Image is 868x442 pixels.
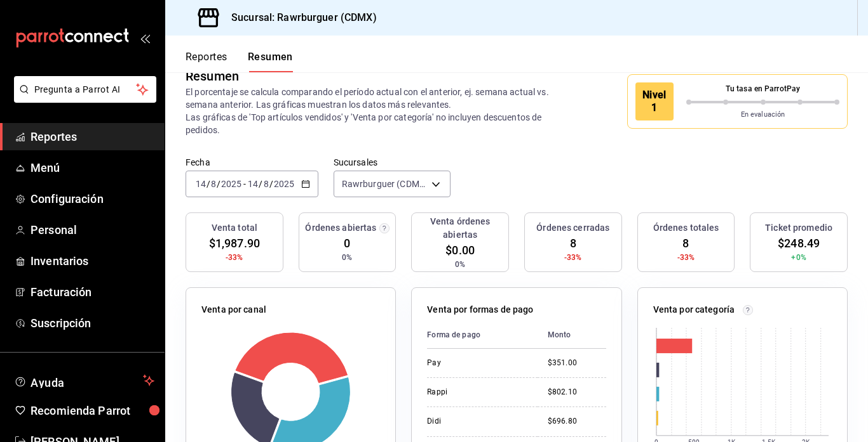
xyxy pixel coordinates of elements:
input: ---- [273,179,295,189]
span: 0% [455,259,465,270]
span: / [207,179,210,189]
p: El porcentaje se calcula comparando el período actual con el anterior, ej. semana actual vs. sema... [186,86,572,136]
h3: Sucursal: Rawrburguer (CDMX) [221,10,377,25]
div: Pay [427,358,527,368]
span: - [243,179,246,189]
label: Sucursales [334,158,451,167]
h3: Ticket promedio [765,221,832,235]
span: $1,987.90 [209,235,260,252]
p: En evaluación [686,110,839,120]
span: / [269,179,273,189]
button: Reportes [186,51,227,72]
p: Venta por categoría [653,303,735,316]
span: Facturación [31,283,154,301]
a: Pregunta a Parrot AI [9,92,156,105]
h3: Órdenes abiertas [305,221,376,235]
div: $696.80 [548,416,606,427]
span: 0 [344,235,350,252]
h3: Venta total [212,221,257,235]
span: Ayuda [31,373,138,388]
span: Inventarios [31,252,154,270]
span: Configuración [31,190,154,207]
div: $802.10 [548,387,606,398]
span: 8 [682,235,689,252]
span: -33% [226,252,243,263]
span: / [217,179,220,189]
p: Venta por canal [201,303,266,316]
button: Pregunta a Parrot AI [14,76,156,103]
span: Pregunta a Parrot AI [34,83,137,96]
span: Personal [31,221,154,238]
button: open_drawer_menu [140,33,150,43]
div: Nivel 1 [635,82,674,120]
h3: Venta órdenes abiertas [417,215,503,242]
span: -33% [677,252,695,263]
span: -33% [564,252,582,263]
span: Suscripción [31,315,154,332]
span: $0.00 [445,242,475,259]
h3: Órdenes cerradas [536,221,609,235]
th: Monto [538,322,606,349]
span: / [259,179,262,189]
h3: Órdenes totales [653,221,719,235]
span: Menú [31,159,154,176]
p: Venta por formas de pago [427,303,533,316]
input: -- [247,179,259,189]
p: Tu tasa en ParrotPay [686,83,839,94]
span: 8 [570,235,576,252]
div: $351.00 [548,358,606,368]
div: Rappi [427,387,527,398]
button: Resumen [248,51,293,72]
input: -- [263,179,269,189]
span: Reportes [31,128,154,145]
label: Fecha [186,158,318,167]
div: Didi [427,416,527,427]
span: +0% [791,252,806,263]
span: Recomienda Parrot [31,402,154,419]
span: Rawrburguer (CDMX) [342,178,427,190]
th: Forma de pago [427,322,538,349]
div: Resumen [186,67,239,86]
input: -- [210,179,217,189]
div: navigation tabs [186,51,293,72]
span: $248.49 [778,235,820,252]
span: 0% [342,252,352,263]
input: -- [195,179,207,189]
input: ---- [220,179,242,189]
